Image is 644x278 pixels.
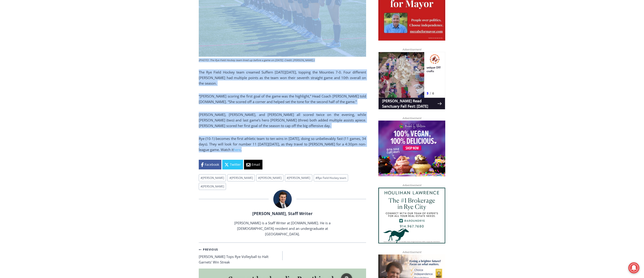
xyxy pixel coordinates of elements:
span: Advertisement [398,183,426,187]
a: Email [244,160,262,169]
span: # [287,176,289,180]
img: Charlie Morris headshot PROFESSIONAL HEADSHOT [273,190,292,208]
span: Advertisement [398,47,426,52]
div: 5 [48,39,50,44]
small: Previous [199,247,218,252]
a: #[PERSON_NAME] [256,174,283,181]
p: Rye (10-1) becomes the first athletic team to ten wins in [DATE], doing so unbelievably fast (11 ... [199,136,366,152]
a: Twitter [222,160,243,169]
a: #[PERSON_NAME] [199,174,226,181]
img: Baked by Melissa [378,121,445,176]
span: Advertisement [398,250,426,254]
a: #[PERSON_NAME] [285,174,312,181]
figcaption: (PHOTO: The Rye Field Hockey team lined up before a game on [DATE]. Credit: [PERSON_NAME].) [199,58,366,62]
span: # [316,176,317,180]
p: [PERSON_NAME], [PERSON_NAME], and [PERSON_NAME] all scored twice on the evening, while [PERSON_NA... [199,112,366,128]
img: Houlihan Lawrence The #1 Brokerage in Rye City [378,188,445,243]
span: Advertisement [398,116,426,120]
span: # [201,176,202,180]
p: [PERSON_NAME] is a Staff Writer at [DOMAIN_NAME]. He is a [DEMOGRAPHIC_DATA] resident and an unde... [224,220,341,237]
p: The Rye Field Hockey team creamed Suffern [DATE][DATE], topping the Mounties 7-0. Four different ... [199,69,366,86]
span: # [201,184,202,188]
a: Intern @ [DOMAIN_NAME] [111,45,224,57]
p: “[PERSON_NAME] scoring the first goal of the game was the highlight,” Head Coach [PERSON_NAME] to... [199,93,366,104]
div: / [51,39,53,44]
a: #[PERSON_NAME] [199,183,226,190]
div: 6 [54,39,56,44]
span: Intern @ [DOMAIN_NAME] [121,46,214,56]
a: #[PERSON_NAME] [227,174,255,181]
a: [PERSON_NAME], Staff Writer [252,211,313,216]
a: here [234,147,241,152]
a: Facebook [199,160,221,169]
a: [PERSON_NAME] Read Sanctuary Fall Fest: [DATE] [0,46,67,57]
div: unique DIY crafts [48,14,64,38]
span: # [229,176,231,180]
h4: [PERSON_NAME] Read Sanctuary Fall Fest: [DATE] [4,46,59,57]
nav: Posts [199,246,366,265]
span: # [258,176,260,180]
div: "[PERSON_NAME] and I covered the [DATE] Parade, which was a really eye opening experience as I ha... [117,0,218,45]
a: Previous[PERSON_NAME] Tops Rye Volleyball to Halt Garnets’ Win Streak [199,246,283,265]
a: #Rye Field Hockey team [314,174,348,181]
